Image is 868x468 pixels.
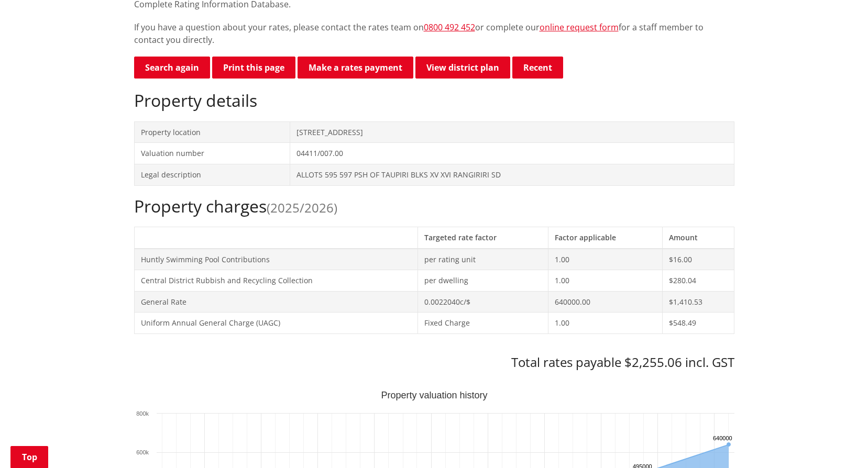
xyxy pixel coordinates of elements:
[136,449,149,455] text: 600k
[424,21,475,33] a: 0800 492 452
[134,270,417,292] td: Central District Rubbish and Recycling Collection
[415,57,510,79] a: View district plan
[134,291,417,313] td: General Rate
[540,21,619,33] a: online request form
[267,199,337,216] span: (2025/2026)
[663,313,734,334] td: $548.49
[134,164,290,185] td: Legal description
[134,121,290,143] td: Property location
[663,291,734,313] td: $1,410.53
[381,390,487,400] text: Property valuation history
[134,196,734,216] h2: Property charges
[290,143,734,164] td: 04411/007.00
[136,410,149,417] text: 800k
[548,313,663,334] td: 1.00
[134,355,734,370] h3: Total rates payable $2,255.06 incl. GST
[417,249,548,270] td: per rating unit
[134,249,417,270] td: Huntly Swimming Pool Contributions
[663,270,734,292] td: $280.04
[417,313,548,334] td: Fixed Charge
[713,435,732,441] text: 640000
[417,270,548,292] td: per dwelling
[134,21,734,46] p: If you have a question about your rates, please contact the rates team on or complete our for a s...
[548,227,663,248] th: Factor applicable
[134,143,290,164] td: Valuation number
[298,57,413,79] a: Make a rates payment
[134,91,734,110] h2: Property details
[417,227,548,248] th: Targeted rate factor
[663,249,734,270] td: $16.00
[417,291,548,313] td: 0.0022040c/$
[663,227,734,248] th: Amount
[548,249,663,270] td: 1.00
[290,164,734,185] td: ALLOTS 595 597 PSH OF TAUPIRI BLKS XV XVI RANGIRIRI SD
[134,57,210,79] a: Search again
[134,313,417,334] td: Uniform Annual General Charge (UAGC)
[290,121,734,143] td: [STREET_ADDRESS]
[10,446,48,468] a: Top
[726,442,730,447] path: Sunday, Jun 30, 12:00, 640,000. Capital Value.
[820,424,858,462] iframe: Messenger Launcher
[548,291,663,313] td: 640000.00
[212,57,295,79] button: Print this page
[512,57,563,79] button: Recent
[548,270,663,292] td: 1.00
